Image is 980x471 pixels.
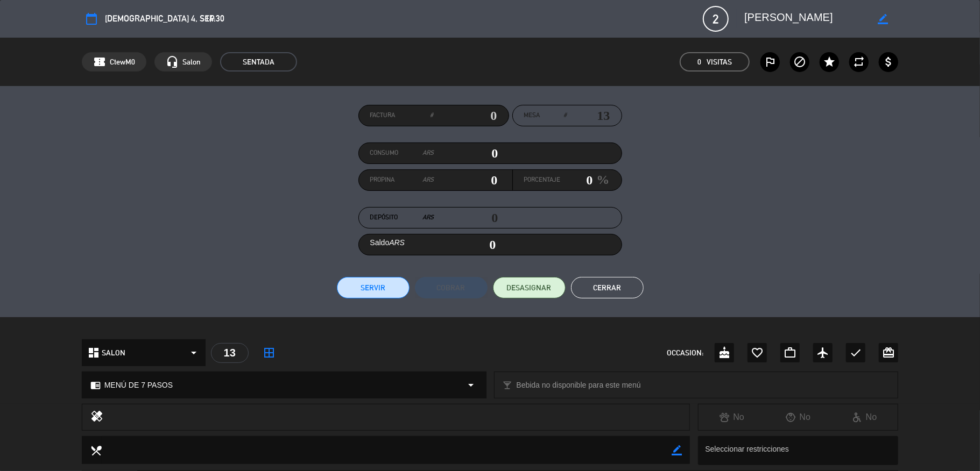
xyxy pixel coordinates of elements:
[561,172,593,188] input: 0
[263,346,276,359] i: border_all
[434,145,498,161] input: 0
[205,12,224,26] span: 14:30
[104,379,173,391] span: MENÚ DE 7 PASOS
[524,110,540,121] span: Mesa
[166,55,179,68] i: headset_mic
[389,238,405,247] em: ARS
[699,410,765,424] div: No
[667,347,703,359] span: OCCASION:
[793,55,806,68] i: block
[823,55,836,68] i: star
[882,55,895,68] i: attach_money
[102,347,125,359] span: SALON
[370,175,434,185] label: Propina
[517,379,641,391] span: Bebida no disponible para este menú
[567,108,610,124] input: number
[431,110,434,121] em: #
[370,148,434,159] label: Consumo
[370,110,434,121] label: Factura
[784,346,796,359] i: work_outline
[90,444,102,456] i: local_dining
[707,56,732,68] em: Visitas
[423,212,434,223] em: ARS
[220,52,297,72] span: SENTADA
[507,282,552,294] span: DESASIGNAR
[110,56,135,68] span: CtewM0
[493,277,566,298] button: DESASIGNAR
[337,277,410,298] button: Servir
[85,12,98,25] i: calendar_today
[434,172,498,188] input: 0
[182,56,201,68] span: Salon
[415,277,488,298] button: Cobrar
[672,445,682,455] i: border_color
[423,148,434,159] em: ARS
[465,379,478,391] i: arrow_drop_down
[849,346,862,359] i: check
[882,346,895,359] i: card_giftcard
[703,6,729,32] span: 2
[187,346,200,359] i: arrow_drop_down
[524,175,561,185] label: Porcentaje
[852,55,865,68] i: repeat
[370,237,405,249] label: Saldo
[370,212,434,223] label: Depósito
[593,169,610,190] em: %
[90,410,103,425] i: healing
[571,277,644,298] button: Cerrar
[93,55,106,68] span: confirmation_number
[503,380,513,390] i: local_bar
[751,346,764,359] i: favorite_border
[564,110,567,121] em: #
[422,175,434,185] em: ARS
[878,14,888,24] i: border_color
[90,380,101,390] i: chrome_reader_mode
[764,55,777,68] i: outlined_flag
[434,108,497,124] input: 0
[87,346,100,359] i: dashboard
[105,12,216,26] span: [DEMOGRAPHIC_DATA] 4, sep.
[697,56,701,68] span: 0
[82,9,101,28] button: calendar_today
[211,343,249,363] div: 13
[718,346,731,359] i: cake
[816,346,829,359] i: airplanemode_active
[765,410,831,424] div: No
[831,410,898,424] div: No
